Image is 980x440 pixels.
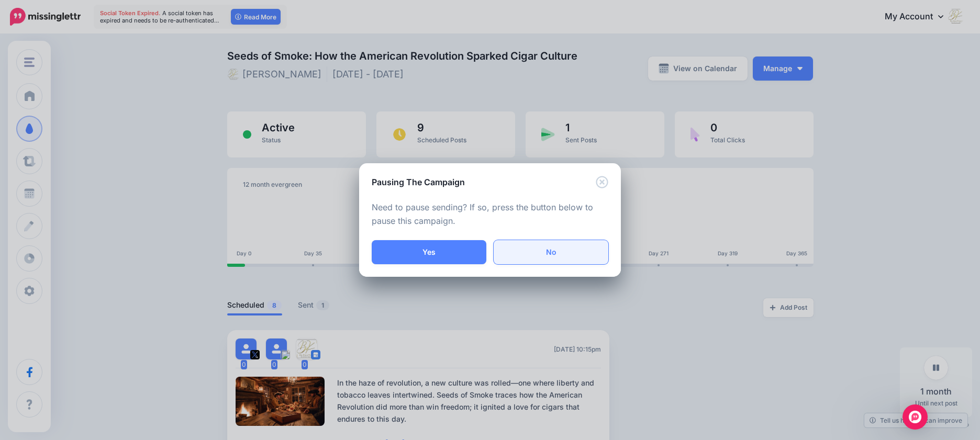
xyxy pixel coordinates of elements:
[494,240,608,264] a: No
[372,240,486,264] button: Yes
[903,404,928,430] div: Open Intercom Messenger
[596,176,608,189] button: Close
[372,176,465,188] h5: Pausing The Campaign
[372,201,608,228] p: Need to pause sending? If so, press the button below to pause this campaign.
